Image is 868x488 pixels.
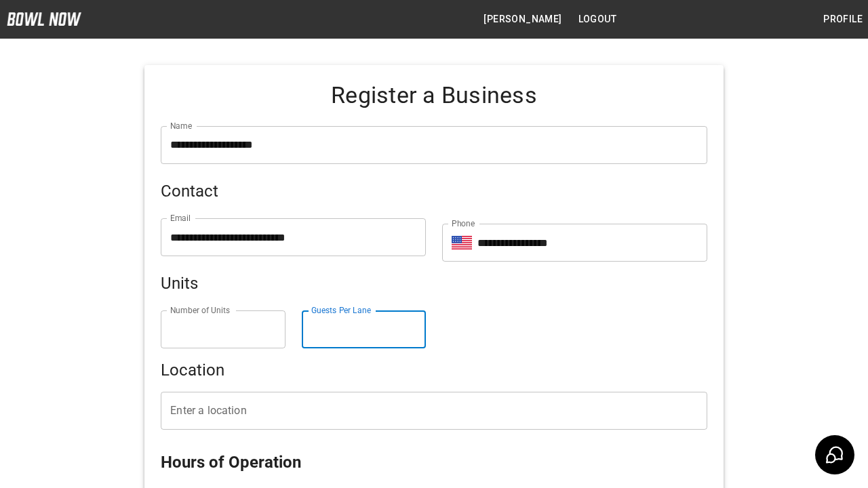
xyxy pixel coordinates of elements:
[452,218,475,229] label: Phone
[452,232,472,253] button: Select country
[818,7,868,32] button: Profile
[161,451,707,473] h5: Hours of Operation
[161,81,707,110] h4: Register a Business
[7,12,81,26] img: logo
[161,359,707,381] h5: Location
[161,272,707,294] h5: Units
[478,7,567,32] button: [PERSON_NAME]
[161,180,707,202] h5: Contact
[573,7,622,32] button: Logout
